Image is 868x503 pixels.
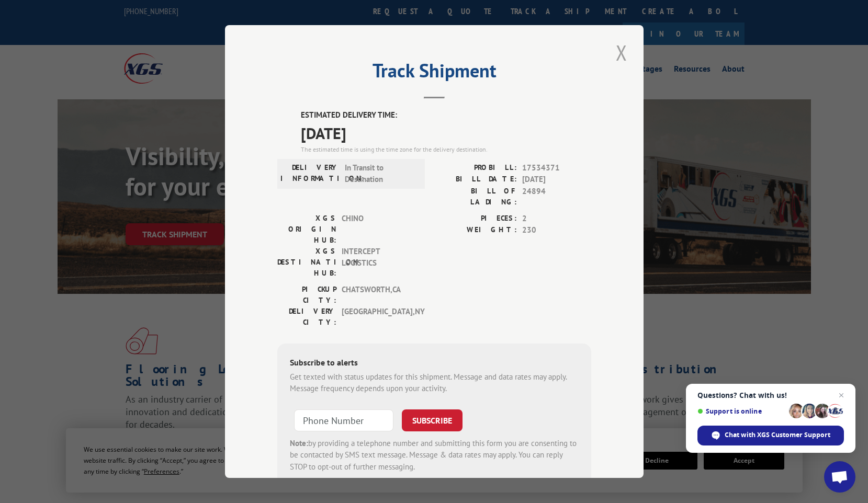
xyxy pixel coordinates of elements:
label: ESTIMATED DELIVERY TIME: [301,109,591,121]
strong: Note: [290,438,308,448]
label: WEIGHT: [434,224,517,236]
span: [GEOGRAPHIC_DATA] , NY [342,306,412,328]
span: Chat with XGS Customer Support [697,426,844,445]
label: DELIVERY CITY: [277,306,336,328]
label: XGS DESTINATION HUB: [277,246,336,279]
span: Questions? Chat with us! [697,391,844,399]
button: SUBSCRIBE [402,409,463,431]
label: XGS ORIGIN HUB: [277,213,336,246]
span: [DATE] [522,174,591,186]
span: In Transit to Destination [345,162,415,186]
button: Close modal [613,38,630,67]
input: Phone Number [294,409,393,431]
span: 230 [522,224,591,236]
div: The estimated time is using the time zone for the delivery destination. [301,145,591,154]
span: Support is online [697,407,785,415]
span: CHATSWORTH , CA [342,284,412,306]
a: Open chat [824,461,855,493]
span: Chat with XGS Customer Support [725,430,830,440]
span: INTERCEPT LOGISTICS [342,246,412,279]
div: by providing a telephone number and submitting this form you are consenting to be contacted by SM... [290,438,579,473]
span: CHINO [342,213,412,246]
label: PICKUP CITY: [277,284,336,306]
h2: Track Shipment [277,63,591,83]
span: 17534371 [522,162,591,174]
span: 24894 [522,186,591,208]
label: BILL DATE: [434,174,517,186]
div: Subscribe to alerts [290,356,579,371]
label: BILL OF LADING: [434,186,517,208]
span: [DATE] [301,121,591,145]
span: 2 [522,213,591,225]
div: Get texted with status updates for this shipment. Message and data rates may apply. Message frequ... [290,371,579,395]
label: PROBILL: [434,162,517,174]
label: DELIVERY INFORMATION: [280,162,340,186]
label: PIECES: [434,213,517,225]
